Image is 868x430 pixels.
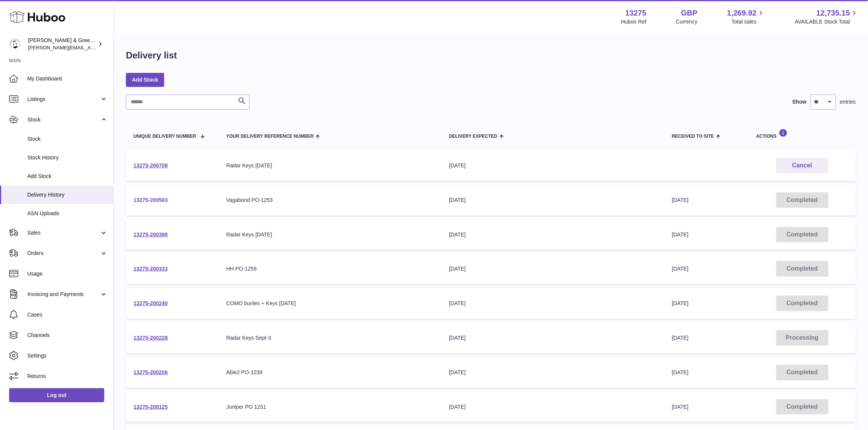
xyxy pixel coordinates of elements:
[727,8,757,18] span: 1,269.92
[776,158,829,173] button: Cancel
[27,173,108,180] span: Add Stock
[840,98,856,106] span: entries
[672,300,689,306] span: [DATE]
[449,265,657,272] div: [DATE]
[133,300,168,306] a: 13275-200240
[681,8,697,18] strong: GBP
[27,116,100,123] span: Stock
[449,162,657,169] div: [DATE]
[226,162,434,169] div: Radar Keys [DATE]
[449,369,657,376] div: [DATE]
[133,266,168,272] a: 13275-200333
[226,231,434,238] div: Radar Keys [DATE]
[795,18,859,25] span: AVAILABLE Stock Total
[226,265,434,272] div: HH PO-1259
[816,8,850,18] span: 12,735.15
[27,311,108,318] span: Cases
[133,162,168,169] a: 13275-200708
[126,73,164,87] a: Add Stock
[27,75,108,82] span: My Dashboard
[672,232,689,238] span: [DATE]
[226,197,434,204] div: Vagabond PO-1253
[27,96,100,103] span: Listings
[449,231,657,238] div: [DATE]
[226,403,434,411] div: Juniper PO 1251
[27,154,108,161] span: Stock History
[672,369,689,375] span: [DATE]
[133,369,168,375] a: 13275-200206
[226,134,314,139] span: Your Delivery Reference Number
[449,334,657,342] div: [DATE]
[449,403,657,411] div: [DATE]
[625,8,647,18] strong: 13275
[793,98,807,106] label: Show
[449,300,657,307] div: [DATE]
[727,8,766,25] a: 1,269.92 Total sales
[27,250,100,257] span: Orders
[9,388,104,402] a: Log out
[756,129,848,139] div: Actions
[672,197,689,203] span: [DATE]
[27,352,108,359] span: Settings
[133,134,196,139] span: Unique Delivery Number
[449,197,657,204] div: [DATE]
[133,197,168,203] a: 13275-200503
[27,191,108,198] span: Delivery History
[226,334,434,342] div: Radar Keys Sept-3
[9,38,20,50] img: ellen@bluebadgecompany.co.uk
[27,229,100,236] span: Sales
[28,37,96,51] div: [PERSON_NAME] & Green Ltd
[672,266,689,272] span: [DATE]
[27,270,108,277] span: Usage
[28,44,152,50] span: [PERSON_NAME][EMAIL_ADDRESS][DOMAIN_NAME]
[133,404,168,410] a: 13275-200125
[133,232,168,238] a: 13275-200398
[676,18,698,25] div: Currency
[27,291,100,298] span: Invoicing and Payments
[27,210,108,217] span: ASN Uploads
[226,369,434,376] div: Able2 PO-1239
[672,404,689,410] span: [DATE]
[27,135,108,143] span: Stock
[731,18,765,25] span: Total sales
[621,18,647,25] div: Huboo Ref
[795,8,859,25] a: 12,735.15 AVAILABLE Stock Total
[672,134,714,139] span: Received to Site
[27,332,108,339] span: Channels
[133,335,168,341] a: 13275-200228
[126,49,177,61] h1: Delivery list
[449,134,497,139] span: Delivery Expected
[672,335,689,341] span: [DATE]
[27,373,108,380] span: Returns
[226,300,434,307] div: COMO bunles + Keys [DATE]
